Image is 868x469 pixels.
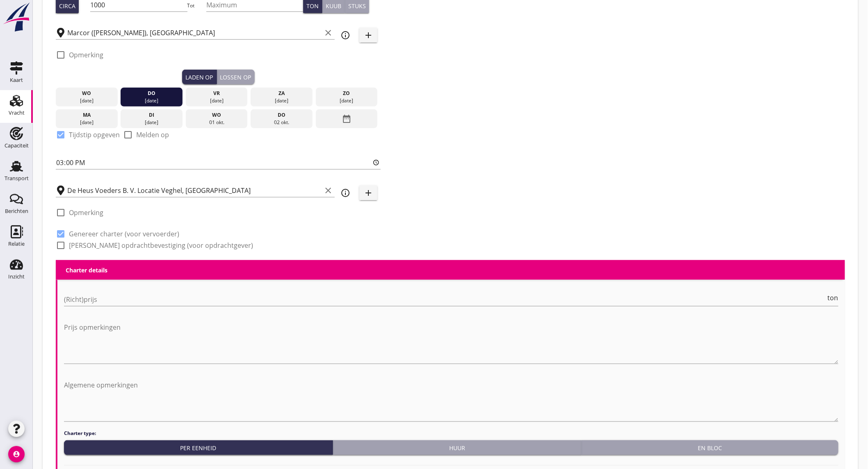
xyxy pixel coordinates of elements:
[220,73,251,82] div: Lossen op
[8,274,25,279] div: Inzicht
[10,77,23,83] div: Kaart
[188,97,246,104] div: [DATE]
[58,119,116,126] div: [DATE]
[64,321,838,364] textarea: Prijs opmerkingen
[64,378,838,421] textarea: Algemene opmerkingen
[326,2,341,10] div: Kuub
[340,188,350,198] i: info_outline
[8,241,25,247] div: Relatie
[69,208,103,217] label: Opmerking
[336,444,578,452] div: Huur
[2,2,31,32] img: logo-small.a267ee39.svg
[67,26,322,39] input: Laadplaats
[253,119,311,126] div: 02 okt.
[348,2,366,10] div: Stuks
[333,440,582,455] button: Huur
[69,230,179,238] label: Genereer charter (voor vervoerder)
[188,111,246,119] div: wo
[363,188,373,198] i: add
[58,90,116,97] div: wo
[253,97,311,104] div: [DATE]
[123,97,180,104] div: [DATE]
[69,51,103,59] label: Opmerking
[363,30,373,40] i: add
[123,119,180,126] div: [DATE]
[67,184,322,197] input: Losplaats
[585,444,835,452] div: En bloc
[187,2,206,9] div: Tot
[5,208,28,214] div: Berichten
[323,186,333,195] i: clear
[182,70,217,84] button: Laden op
[136,131,169,139] label: Melden op
[69,241,253,249] label: [PERSON_NAME] opdrachtbevestiging (voor opdrachtgever)
[253,111,311,119] div: do
[828,295,838,301] span: ton
[217,70,255,84] button: Lossen op
[64,430,838,437] h4: Charter type:
[123,111,180,119] div: di
[188,119,246,126] div: 01 okt.
[58,97,116,104] div: [DATE]
[8,446,25,462] i: account_circle
[123,90,180,97] div: do
[318,90,376,97] div: zo
[5,143,29,148] div: Capaciteit
[342,111,352,126] i: date_range
[582,440,838,455] button: En bloc
[340,30,350,40] i: info_outline
[323,28,333,38] i: clear
[318,97,376,104] div: [DATE]
[306,2,319,10] div: Ton
[64,293,826,306] input: (Richt)prijs
[9,110,25,116] div: Vracht
[58,111,116,119] div: ma
[64,440,333,455] button: Per eenheid
[5,176,29,181] div: Transport
[59,2,75,10] div: Circa
[253,90,311,97] div: za
[69,131,120,139] label: Tijdstip opgeven
[67,444,329,452] div: Per eenheid
[185,73,213,82] div: Laden op
[188,90,246,97] div: vr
